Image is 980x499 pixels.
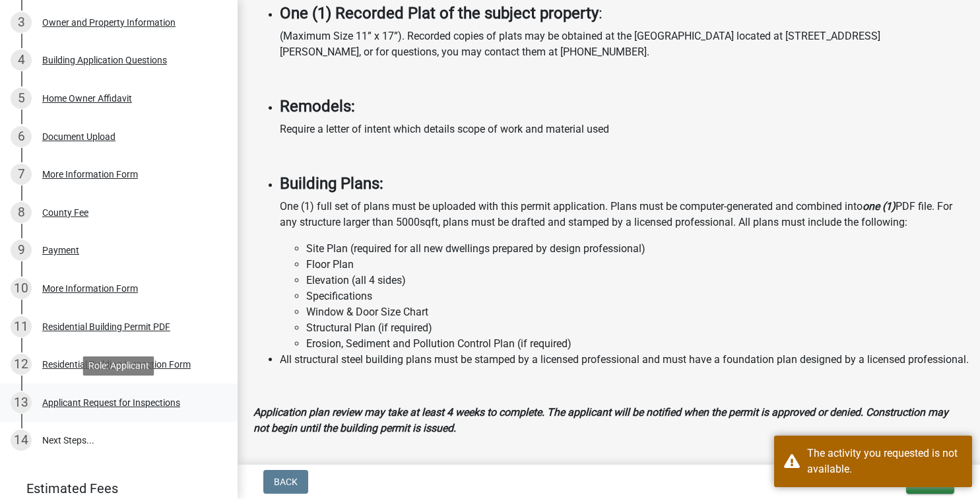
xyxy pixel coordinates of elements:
div: 8 [11,202,32,223]
div: 10 [11,278,32,299]
li: Window & Door Size Chart [306,304,964,320]
div: Payment [42,246,79,255]
div: 6 [11,126,32,147]
strong: Remodels: [280,97,355,116]
li: All structural steel building plans must be stamped by a licensed professional and must have a fo... [280,352,964,368]
div: More Information Form [42,170,138,179]
strong: one (1) [863,200,896,213]
strong: Building Plans: [280,174,383,193]
div: Role: Applicant [83,356,154,376]
strong: One (1) Recorded Plat of the subject property [280,4,599,22]
li: Specifications [306,288,964,304]
div: 3 [11,12,32,33]
p: (Maximum Size 11” x 17”). Recorded copies of plats may be obtained at the [GEOGRAPHIC_DATA] locat... [280,28,964,60]
div: Building Application Questions [42,55,167,65]
div: Residential Building Permit PDF [42,322,170,331]
div: 7 [11,164,32,185]
div: Document Upload [42,132,115,141]
div: 13 [11,392,32,413]
div: More Information Form [42,284,138,293]
li: Erosion, Sediment and Pollution Control Plan (if required) [306,336,964,352]
p: Require a letter of intent which details scope of work and material used [280,121,964,137]
span: Back [274,477,298,487]
li: Elevation (all 4 sides) [306,273,964,288]
div: 4 [11,50,32,71]
div: County Fee [42,208,88,217]
div: The activity you requested is not available. [807,446,962,477]
button: Back [263,470,308,494]
div: 9 [11,240,32,261]
div: 12 [11,354,32,375]
div: Applicant Request for Inspections [42,398,180,407]
div: 5 [11,88,32,109]
li: Floor Plan [306,257,964,273]
div: 14 [11,430,32,451]
strong: Application plan review may take at least 4 weeks to complete. The applicant will be notified whe... [253,406,948,434]
div: Home Owner Affidavit [42,94,132,103]
li: Structural Plan (if required) [306,320,964,336]
div: Owner and Property Information [42,18,176,27]
p: One (1) full set of plans must be uploaded with this permit application. Plans must be computer-g... [280,199,964,230]
div: Residential Building Inspection Form [42,360,191,369]
div: 11 [11,316,32,337]
li: Site Plan (required for all new dwellings prepared by design professional) [306,241,964,257]
h4: : [280,4,964,23]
